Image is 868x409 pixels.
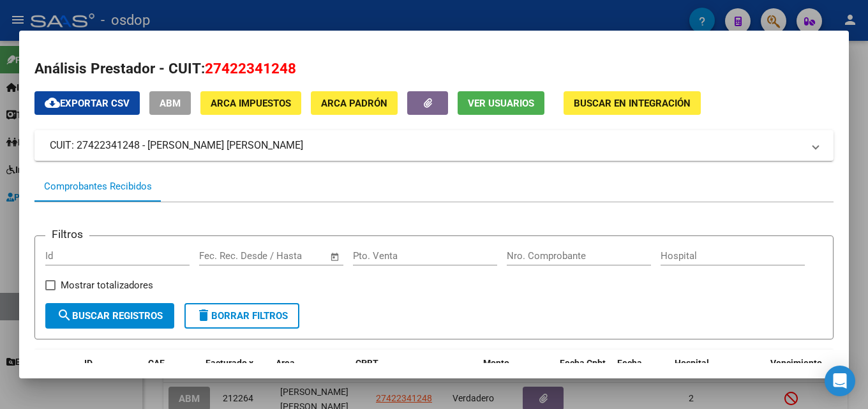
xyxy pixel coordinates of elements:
[560,358,606,368] span: Fecha Cpbt
[45,95,60,110] mat-icon: cloud_download
[675,358,709,368] span: Hospital
[262,250,324,262] input: Fecha fin
[321,98,387,109] span: ARCA Padrón
[143,350,200,406] datatable-header-cell: CAE
[355,358,378,368] span: CPBT
[57,310,163,322] span: Buscar Registros
[617,358,653,383] span: Fecha Recibido
[57,308,72,323] mat-icon: search
[555,350,612,406] datatable-header-cell: Fecha Cpbt
[34,130,834,161] mat-expansion-panel-header: CUIT: 27422341248 - [PERSON_NAME] [PERSON_NAME]
[44,179,152,194] div: Comprobantes Recibidos
[45,226,89,242] h3: Filtros
[196,308,211,323] mat-icon: delete
[34,91,140,115] button: Exportar CSV
[148,358,165,368] span: CAE
[350,350,478,406] datatable-header-cell: CPBT
[670,350,765,406] datatable-header-cell: Hospital
[196,310,288,322] span: Borrar Filtros
[199,250,251,262] input: Fecha inicio
[765,350,823,406] datatable-header-cell: Vencimiento Auditoría
[478,350,555,406] datatable-header-cell: Monto
[184,303,299,329] button: Borrar Filtros
[149,91,191,115] button: ABM
[458,91,544,115] button: Ver Usuarios
[61,278,153,293] span: Mostrar totalizadores
[84,358,93,368] span: ID
[200,350,271,406] datatable-header-cell: Facturado x Orden De
[34,58,834,80] h2: Análisis Prestador - CUIT:
[271,350,350,406] datatable-header-cell: Area
[45,98,130,109] span: Exportar CSV
[574,98,691,109] span: Buscar en Integración
[328,249,343,264] button: Open calendar
[311,91,398,115] button: ARCA Padrón
[468,98,534,109] span: Ver Usuarios
[770,358,822,383] span: Vencimiento Auditoría
[276,358,295,368] span: Area
[205,60,296,77] span: 27422341248
[79,350,143,406] datatable-header-cell: ID
[825,366,855,396] div: Open Intercom Messenger
[200,91,301,115] button: ARCA Impuestos
[50,138,803,153] mat-panel-title: CUIT: 27422341248 - [PERSON_NAME] [PERSON_NAME]
[564,91,701,115] button: Buscar en Integración
[612,350,670,406] datatable-header-cell: Fecha Recibido
[211,98,291,109] span: ARCA Impuestos
[160,98,181,109] span: ABM
[45,303,174,329] button: Buscar Registros
[483,358,509,368] span: Monto
[206,358,253,383] span: Facturado x Orden De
